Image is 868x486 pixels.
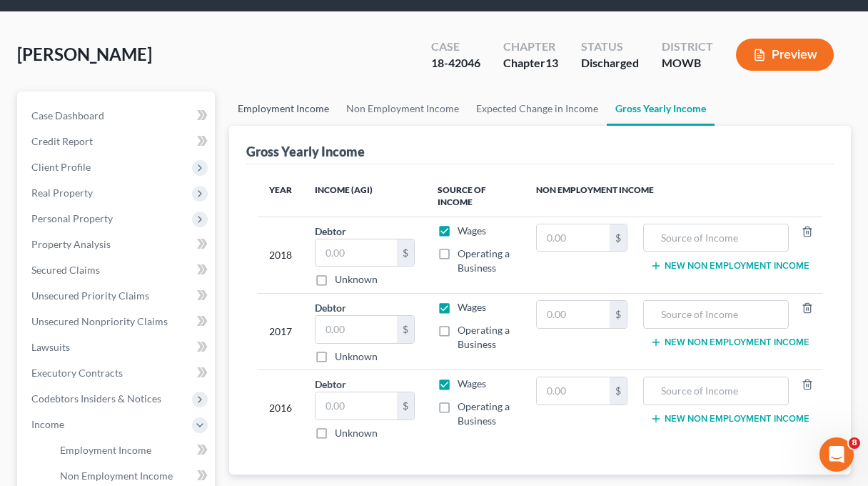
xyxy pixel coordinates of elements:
[397,316,414,343] div: $
[258,176,303,217] th: Year
[545,56,558,69] span: 13
[525,176,822,217] th: Non Employment Income
[458,400,510,427] span: Operating a Business
[736,39,834,71] button: Preview
[468,91,607,126] a: Expected Change in Income
[335,272,378,287] label: Unknown
[316,316,397,343] input: 0.00
[31,212,113,224] span: Personal Property
[335,426,378,440] label: Unknown
[819,437,854,472] iframe: Intercom live chat
[338,91,468,126] a: Non Employment Income
[397,239,414,267] div: $
[651,377,781,405] input: Source of Income
[581,39,639,55] div: Status
[60,470,173,482] span: Non Employment Income
[650,413,809,425] button: New Non Employment Income
[316,392,397,420] input: 0.00
[503,39,558,55] div: Chapter
[607,91,715,126] a: Gross Yearly Income
[20,257,215,283] a: Secured Claims
[458,247,510,274] span: Operating a Business
[20,129,215,154] a: Credit Report
[20,334,215,360] a: Lawsuits
[458,377,486,390] span: Wages
[229,91,338,126] a: Employment Income
[31,315,168,327] span: Unsecured Nonpriority Claims
[303,176,426,217] th: Income (AGI)
[315,377,346,392] label: Debtor
[662,55,713,71] div: MOWB
[537,377,610,405] input: 0.00
[651,224,781,252] input: Source of Income
[31,161,91,173] span: Client Profile
[31,187,93,199] span: Real Property
[31,135,93,147] span: Credit Report
[650,337,809,348] button: New Non Employment Income
[20,283,215,309] a: Unsecured Priority Claims
[537,301,610,328] input: 0.00
[31,264,100,276] span: Secured Claims
[610,301,627,328] div: $
[31,109,104,121] span: Case Dashboard
[662,39,713,55] div: District
[610,377,627,405] div: $
[335,349,378,364] label: Unknown
[60,444,151,456] span: Employment Income
[849,437,860,449] span: 8
[537,224,610,252] input: 0.00
[31,367,123,379] span: Executory Contracts
[316,239,397,267] input: 0.00
[315,224,346,239] label: Debtor
[458,324,510,350] span: Operating a Business
[31,392,161,405] span: Codebtors Insiders & Notices
[20,232,215,257] a: Property Analysis
[426,176,525,217] th: Source of Income
[581,55,639,71] div: Discharged
[315,300,346,315] label: Debtor
[431,55,480,71] div: 18-42046
[20,103,215,129] a: Case Dashboard
[31,341,70,353] span: Lawsuits
[431,39,480,55] div: Case
[458,224,486,237] span: Wages
[269,224,292,287] div: 2018
[269,300,292,364] div: 2017
[269,377,292,440] div: 2016
[17,44,152,64] span: [PERSON_NAME]
[397,392,414,420] div: $
[650,260,809,272] button: New Non Employment Income
[20,360,215,386] a: Executory Contracts
[31,418,64,430] span: Income
[31,289,149,302] span: Unsecured Priority Claims
[31,238,111,250] span: Property Analysis
[610,224,627,252] div: $
[20,309,215,334] a: Unsecured Nonpriority Claims
[503,55,558,71] div: Chapter
[49,437,215,463] a: Employment Income
[246,143,365,160] div: Gross Yearly Income
[458,301,486,313] span: Wages
[651,301,781,328] input: Source of Income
